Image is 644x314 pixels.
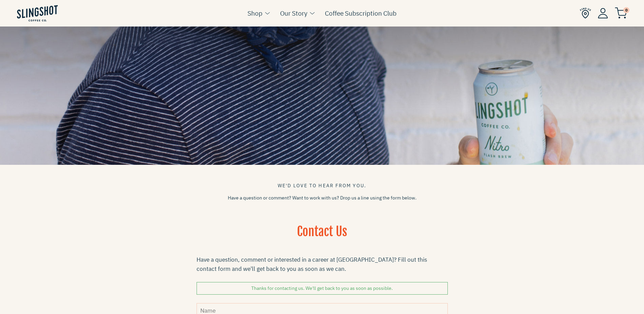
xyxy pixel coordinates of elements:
[280,8,307,18] a: Our Story
[197,223,448,249] h1: Contact Us
[247,8,262,18] a: Shop
[197,282,448,294] p: Thanks for contacting us. We'll get back to you as soon as possible.
[615,7,627,19] img: cart
[615,9,627,17] a: 0
[197,182,448,189] div: We'd love to hear from you.
[598,8,608,18] img: Account
[197,255,448,274] div: Have a question, comment or interested in a career at [GEOGRAPHIC_DATA]? Fill out this contact fo...
[325,8,397,18] a: Coffee Subscription Club
[197,194,448,202] p: Have a question or comment? Want to work with us? Drop us a line using the form below.
[580,7,591,19] img: Find Us
[623,7,629,13] span: 0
